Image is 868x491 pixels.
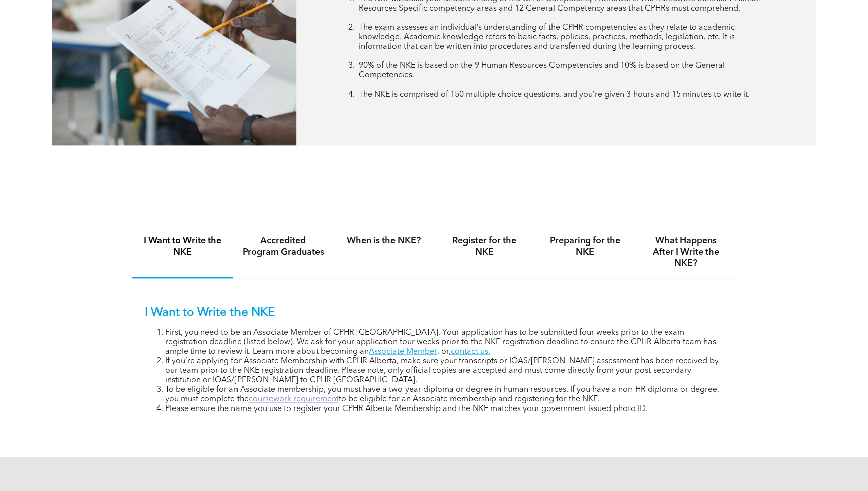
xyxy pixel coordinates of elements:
a: Associate Member [369,348,437,356]
li: If you’re applying for Associate Membership with CPHR Alberta, make sure your transcripts or IQAS... [165,357,724,385]
span: 90% of the NKE is based on the 9 Human Resources Competencies and 10% is based on the General Com... [358,62,724,79]
li: To be eligible for an Associate membership, you must have a two-year diploma or degree in human r... [165,385,724,404]
a: coursework requirement [249,395,339,403]
li: Please ensure the name you use to register your CPHR Alberta Membership and the NKE matches your ... [165,404,724,414]
a: contact us. [451,348,490,356]
h4: Preparing for the NKE [544,235,626,258]
span: The exam assesses an individual’s understanding of the CPHR competencies as they relate to academ... [358,24,734,51]
h4: What Happens After I Write the NKE? [645,235,727,269]
h4: I Want to Write the NKE [141,235,224,258]
h4: Register for the NKE [443,235,526,258]
li: First, you need to be an Associate Member of CPHR [GEOGRAPHIC_DATA]. Your application has to be s... [165,328,724,357]
h4: Accredited Program Graduates [242,235,325,258]
p: I Want to Write the NKE [145,306,724,320]
h4: When is the NKE? [343,235,425,247]
span: The NKE is comprised of 150 multiple choice questions, and you’re given 3 hours and 15 minutes to... [358,91,749,99]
